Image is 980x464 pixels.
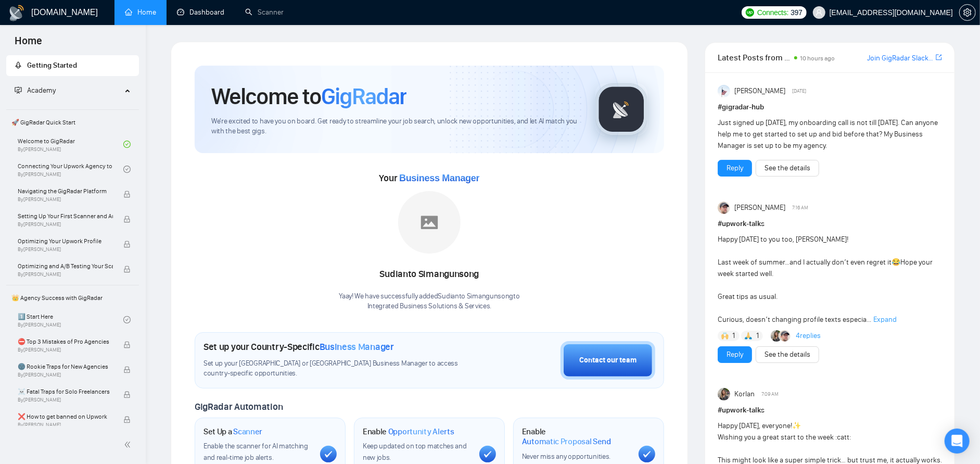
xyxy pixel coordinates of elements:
span: lock [123,241,131,248]
span: By [PERSON_NAME] [18,347,113,353]
img: Igor Šalagin [779,330,791,342]
div: Contact our team [579,355,637,366]
span: lock [123,341,131,348]
span: By [PERSON_NAME] [18,221,113,228]
span: Business Manager [320,341,394,353]
span: 7:16 AM [792,203,808,212]
span: [PERSON_NAME] [735,202,786,214]
div: Open Intercom Messenger [945,429,970,454]
img: gigradar-logo.png [595,83,647,135]
span: By [PERSON_NAME] [18,271,113,278]
span: Setting Up Your First Scanner and Auto-Bidder [18,211,113,221]
span: Connects: [757,7,788,18]
span: ⛔ Top 3 Mistakes of Pro Agencies [18,336,113,347]
span: Korlan [735,388,755,400]
span: 😂 [892,258,900,267]
span: lock [123,216,131,223]
span: Never miss any opportunities. [522,452,610,461]
span: ☠️ Fatal Traps for Solo Freelancers [18,386,113,397]
span: We're excited to have you on board. Get ready to streamline your job search, unlock new opportuni... [211,117,579,136]
span: lock [123,191,131,198]
button: Contact our team [561,341,655,380]
span: lock [123,416,131,423]
a: export [936,53,942,62]
span: Academy [15,86,56,95]
span: Academy [27,86,56,95]
span: GigRadar [321,82,406,110]
span: 1 [756,331,759,341]
span: Enable the scanner for AI matching and real-time job alerts. [203,442,308,462]
span: GigRadar Automation [195,401,283,412]
span: By [PERSON_NAME] [18,196,113,203]
span: Set up your [GEOGRAPHIC_DATA] or [GEOGRAPHIC_DATA] Business Manager to access country-specific op... [203,359,475,379]
span: [DATE] [792,86,806,96]
h1: Welcome to [211,82,406,110]
span: 7:09 AM [761,390,779,399]
a: searchScanner [245,8,284,17]
span: Automatic Proposal Send [522,436,611,447]
span: 1 [732,331,735,341]
a: 1️⃣ Start HereBy[PERSON_NAME] [18,308,123,331]
a: Join GigRadar Slack Community [867,53,934,64]
a: Reply [727,349,743,360]
img: logo [8,5,25,21]
span: Your [379,172,480,184]
img: Korlan [771,330,782,342]
span: Happy [DATE] to you too, [PERSON_NAME]! Last week of summer…and I actually don’t even regret it H... [718,235,933,324]
span: user [816,9,823,16]
h1: # upwork-talks [718,218,942,230]
button: Reply [718,160,752,177]
span: Scanner [233,427,262,437]
img: Igor Šalagin [718,202,730,214]
h1: Set Up a [203,427,262,437]
span: 10 hours ago [800,55,835,62]
a: Connecting Your Upwork Agency to GigRadarBy[PERSON_NAME] [18,158,123,181]
h1: Set up your Country-Specific [203,341,394,353]
span: Keep updated on top matches and new jobs. [363,442,467,462]
span: check-circle [123,316,131,323]
span: By [PERSON_NAME] [18,397,113,403]
h1: Enable [522,427,630,447]
img: placeholder.png [398,191,461,254]
span: Getting Started [27,61,77,70]
span: By [PERSON_NAME] [18,372,113,378]
a: homeHome [125,8,156,17]
h1: # upwork-talks [718,405,942,416]
button: See the details [756,346,819,363]
span: export [936,53,942,61]
span: Navigating the GigRadar Platform [18,186,113,196]
img: 🙏 [745,332,752,340]
a: See the details [765,349,810,360]
span: ❌ How to get banned on Upwork [18,411,113,422]
a: 4replies [796,331,821,341]
button: See the details [756,160,819,177]
h1: Enable [363,427,454,437]
a: Welcome to GigRadarBy[PERSON_NAME] [18,133,123,156]
div: Sudianto Simangunsong [339,266,520,283]
span: setting [960,8,975,17]
span: lock [123,391,131,398]
span: fund-projection-screen [15,86,22,94]
span: Home [6,33,50,55]
a: See the details [765,162,810,174]
span: lock [123,366,131,373]
img: 🙌 [721,332,729,340]
img: Korlan [718,388,730,400]
a: Reply [727,162,743,174]
button: Reply [718,346,752,363]
span: double-left [124,440,134,450]
span: 👑 Agency Success with GigRadar [7,287,138,308]
span: [PERSON_NAME] [735,85,786,97]
span: Optimizing Your Upwork Profile [18,236,113,246]
span: Opportunity Alerts [388,427,454,437]
span: Optimizing and A/B Testing Your Scanner for Better Results [18,261,113,271]
span: rocket [15,61,22,69]
a: dashboardDashboard [177,8,224,17]
span: Just signed up [DATE], my onboarding call is not till [DATE]. Can anyone help me to get started t... [718,118,938,150]
span: By [PERSON_NAME] [18,246,113,253]
li: Getting Started [6,55,139,76]
span: check-circle [123,166,131,173]
a: setting [959,8,976,17]
img: Anisuzzaman Khan [718,85,730,97]
button: setting [959,4,976,21]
